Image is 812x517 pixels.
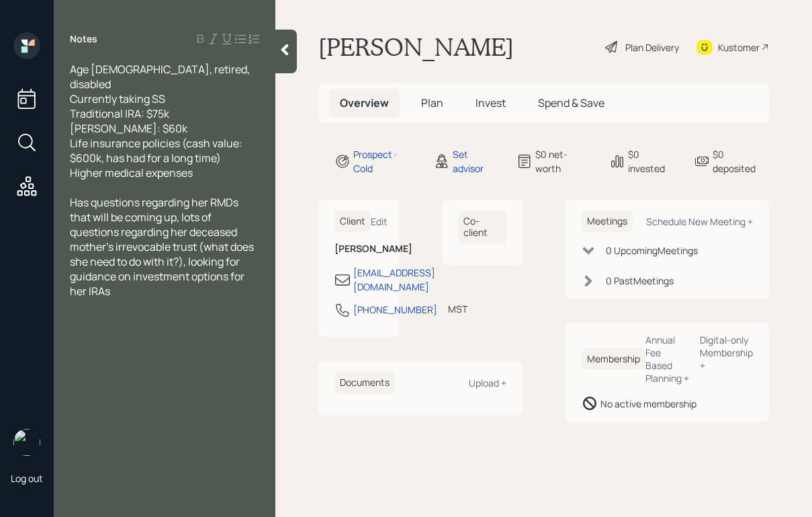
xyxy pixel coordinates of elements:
[70,32,97,46] label: Notes
[718,40,760,54] div: Kustomer
[340,95,389,110] span: Overview
[625,40,679,54] div: Plan Delivery
[353,147,418,175] div: Prospect · Cold
[70,165,193,180] span: Higher medical expenses
[582,348,645,370] h6: Membership
[334,372,395,394] h6: Documents
[469,376,506,389] div: Upload +
[353,266,435,294] div: [EMAIL_ADDRESS][DOMAIN_NAME]
[371,215,388,228] div: Edit
[11,472,43,485] div: Log out
[628,147,678,175] div: $0 invested
[70,136,244,165] span: Life insurance policies (cash value: $600k, has had for a long time)
[645,333,690,385] div: Annual Fee Based Planning +
[353,303,437,317] div: [PHONE_NUMBER]
[70,62,252,91] span: Age [DEMOGRAPHIC_DATA], retired, disabled
[334,243,383,255] h6: [PERSON_NAME]
[538,95,604,110] span: Spend & Save
[582,210,633,233] h6: Meetings
[606,243,698,257] div: 0 Upcoming Meeting s
[421,95,443,110] span: Plan
[476,95,506,110] span: Invest
[600,397,696,411] div: No active membership
[334,210,371,233] h6: Client
[318,32,514,62] h1: [PERSON_NAME]
[458,210,506,244] h6: Co-client
[713,147,769,175] div: $0 deposited
[70,121,187,136] span: [PERSON_NAME]: $60k
[70,195,256,299] span: Has questions regarding her RMDs that will be coming up, lots of questions regarding her deceased...
[535,147,593,175] div: $0 net-worth
[70,91,165,106] span: Currently taking SS
[13,429,40,456] img: robby-grisanti-headshot.png
[606,274,674,288] div: 0 Past Meeting s
[453,147,501,175] div: Set advisor
[646,215,753,228] div: Schedule New Meeting +
[700,333,753,372] div: Digital-only Membership +
[70,106,169,121] span: Traditional IRA: $75k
